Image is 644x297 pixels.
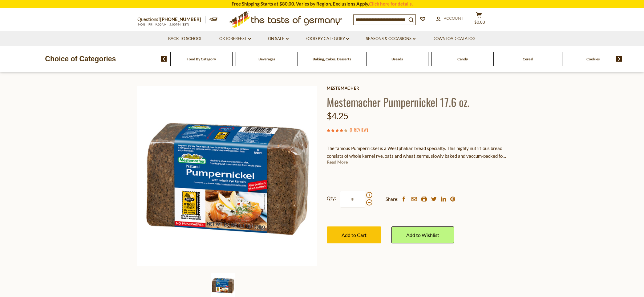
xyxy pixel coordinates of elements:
[444,16,464,21] span: Account
[523,57,533,61] a: Cereal
[137,23,190,26] span: MON - FRI, 9:00AM - 5:00PM (EST)
[327,159,348,165] a: Read More
[268,35,289,42] a: On Sale
[327,194,336,202] strong: Qty:
[616,56,622,62] img: next arrow
[366,35,415,42] a: Seasons & Occasions
[474,20,485,25] span: $0.00
[369,1,413,6] a: Click here for details.
[327,111,348,121] span: $4.25
[219,35,251,42] a: Oktoberfest
[187,57,216,61] a: Food By Category
[342,232,367,238] span: Add to Cart
[306,35,349,42] a: Food By Category
[137,86,318,266] img: Mestemacher Pumpernickel
[436,15,464,22] a: Account
[351,127,367,133] a: 1 Review
[327,95,507,109] h1: Mestemacher Pumpernickel 17.6 oz.
[432,35,476,42] a: Download Catalog
[386,195,399,203] span: Share:
[137,15,206,23] p: Questions?
[327,144,507,160] p: The famous Pumpernickel is a Westphalian bread specialty. This highly nutritious bread consists o...
[457,57,468,61] a: Candy
[161,56,167,62] img: previous arrow
[391,226,454,243] a: Add to Wishlist
[168,35,202,42] a: Back to School
[391,57,403,61] a: Breads
[327,86,507,91] a: Mestemacher
[340,191,365,208] input: Qty:
[258,57,275,61] a: Beverages
[586,57,600,61] a: Cookies
[313,57,351,61] a: Baking, Cakes, Desserts
[470,12,488,27] button: $0.00
[327,226,381,243] button: Add to Cart
[350,127,368,133] span: ( )
[160,16,201,22] a: [PHONE_NUMBER]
